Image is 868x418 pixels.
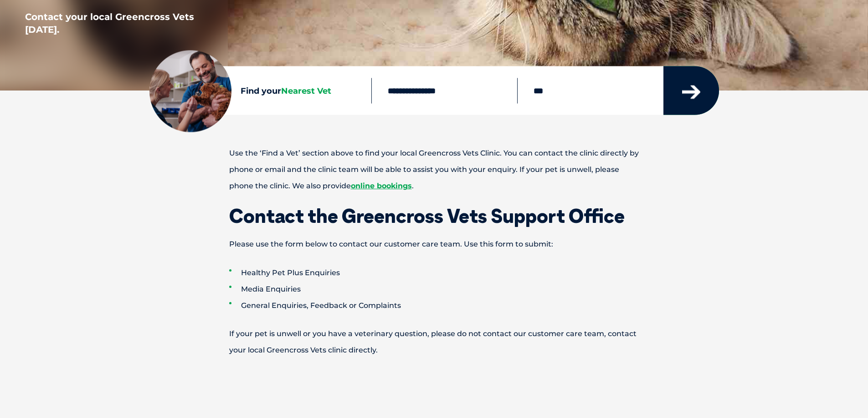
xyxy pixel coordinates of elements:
[25,10,203,36] p: Contact your local Greencross Vets [DATE].
[281,86,331,96] span: Nearest Vet
[197,326,671,358] p: If your pet is unwell or you have a veterinary question, please do not contact our customer care ...
[229,297,671,314] li: General Enquiries, Feedback or Complaints
[197,145,671,194] p: Use the ‘Find a Vet’ section above to find your local Greencross Vets Clinic. You can contact the...
[241,86,372,95] h4: Find your
[197,206,671,226] h1: Contact the Greencross Vets Support Office
[197,236,671,252] p: Please use the form below to contact our customer care team. Use this form to submit:
[229,265,671,281] li: Healthy Pet Plus Enquiries
[229,281,671,297] li: Media Enquiries
[351,181,412,190] a: online bookings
